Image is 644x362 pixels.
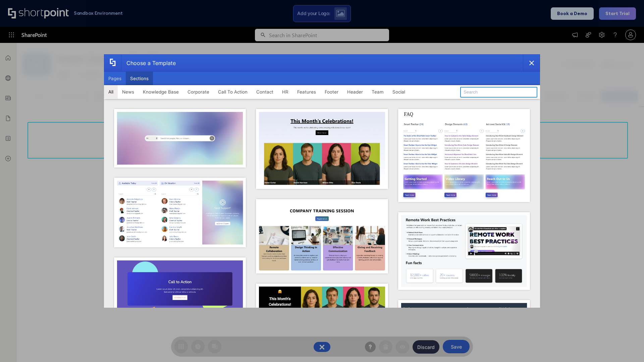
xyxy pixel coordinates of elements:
[214,85,252,99] button: Call To Action
[252,85,278,99] button: Contact
[104,72,126,85] button: Pages
[293,85,320,99] button: Features
[460,87,537,98] input: Search
[343,85,367,99] button: Header
[139,85,183,99] button: Knowledge Base
[183,85,214,99] button: Corporate
[104,85,118,99] button: All
[367,85,388,99] button: Team
[320,85,343,99] button: Footer
[118,85,139,99] button: News
[121,55,176,71] div: Choose a Template
[388,85,410,99] button: Social
[278,85,293,99] button: HR
[104,54,540,308] div: template selector
[610,330,644,362] iframe: Chat Widget
[126,72,153,85] button: Sections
